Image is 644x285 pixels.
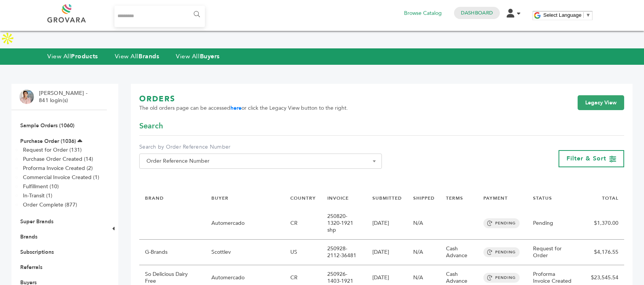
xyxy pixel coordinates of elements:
[176,52,220,61] a: View AllBuyers
[115,52,159,61] a: View AllBrands
[285,240,322,265] td: US
[230,104,241,112] a: here
[206,240,285,265] td: Scottlev
[483,218,520,228] span: PENDING
[543,12,591,18] a: Select Language​
[567,154,606,163] span: Filter & Sort
[23,201,77,208] a: Order Complete (877)
[413,195,435,201] a: SHIPPED
[20,248,54,256] a: Subscriptions
[322,240,367,265] td: 250928-2112-36481
[23,146,82,154] a: Request for Order (131)
[20,218,53,225] a: Super Brands
[527,207,578,240] td: Pending
[47,52,98,61] a: View AllProducts
[145,195,164,201] a: BRAND
[440,240,478,265] td: Cash Advance
[446,195,463,201] a: TERMS
[578,240,624,265] td: $4,176.55
[71,52,98,61] strong: Products
[206,207,285,240] td: Automercado
[23,192,52,199] a: In-Transit (1)
[20,233,37,240] a: Brands
[367,207,407,240] td: [DATE]
[533,195,552,201] a: STATUS
[461,10,493,16] a: Dashboard
[578,207,624,240] td: $1,370.00
[23,183,59,190] a: Fulfillment (10)
[39,90,89,104] li: [PERSON_NAME] - 841 login(s)
[143,156,378,167] span: Order Reference Number
[285,207,322,240] td: CR
[290,195,316,201] a: COUNTRY
[527,240,578,265] td: Request for Order
[20,264,42,271] a: Referrals
[139,154,382,169] span: Order Reference Number
[543,12,581,18] span: Select Language
[407,207,440,240] td: N/A
[23,165,93,172] a: Proforma Invoice Created (2)
[114,6,205,27] input: Search...
[407,240,440,265] td: N/A
[20,138,76,145] a: Purchase Order (1036)
[200,52,220,61] strong: Buyers
[211,195,229,201] a: BUYER
[586,12,591,18] span: ▼
[483,273,520,283] span: PENDING
[322,207,367,240] td: 250820-1320-1921 shp
[139,94,348,104] h1: ORDERS
[602,195,618,201] a: TOTAL
[404,9,442,18] a: Browse Catalog
[372,195,402,201] a: SUBMITTED
[20,122,74,129] a: Sample Orders (1060)
[23,155,93,163] a: Purchase Order Created (14)
[139,143,382,151] label: Search by Order Reference Number
[483,247,520,257] span: PENDING
[138,52,159,61] strong: Brands
[483,195,508,201] a: PAYMENT
[139,121,163,131] span: Search
[139,240,206,265] td: G-Brands
[139,104,348,112] span: The old orders page can be accessed or click the Legacy View button to the right.
[578,95,624,110] a: Legacy View
[367,240,407,265] td: [DATE]
[327,195,349,201] a: INVOICE
[23,174,99,181] a: Commercial Invoice Created (1)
